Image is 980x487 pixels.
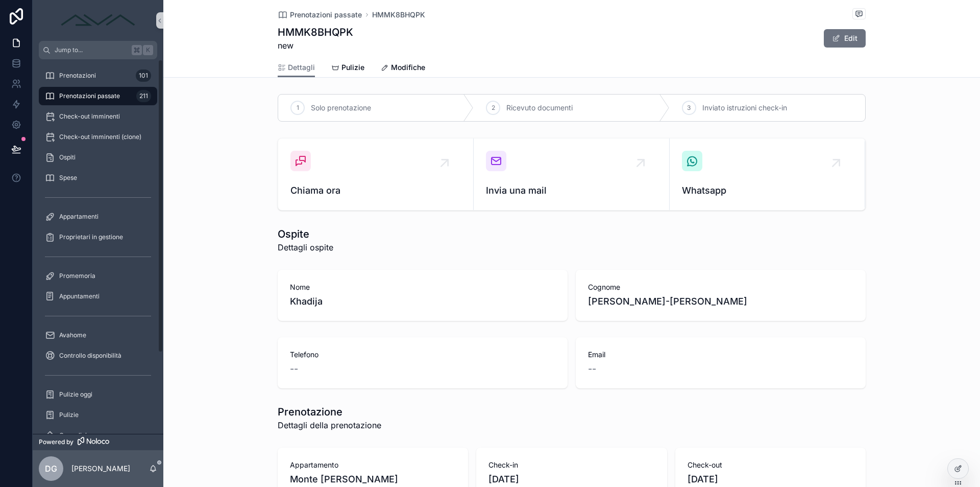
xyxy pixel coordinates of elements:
[588,282,853,292] span: Cognome
[290,282,555,292] span: Nome
[290,350,555,360] span: Telefono
[39,406,157,424] a: Pulizie
[71,463,130,474] p: [PERSON_NAME]
[588,350,853,360] span: Email
[59,92,120,100] span: Prenotazioni passate
[39,87,157,105] a: Prenotazioni passate211
[702,103,787,113] span: Inviato istruzioni check-in
[39,148,157,167] a: Ospiti
[288,62,315,73] span: Dettagli
[33,59,163,434] div: scrollable content
[39,326,157,344] a: Avahome
[278,25,353,39] h1: HMMK8BHQPK
[59,112,120,121] span: Check-out imminenti
[59,174,77,182] span: Spese
[278,419,381,431] span: Dettagli della prenotazione
[492,104,495,112] span: 2
[59,153,76,161] span: Ospiti
[297,104,299,112] span: 1
[55,46,128,54] span: Jump to...
[59,72,96,80] span: Prenotazioni
[588,294,853,309] span: [PERSON_NAME]-[PERSON_NAME]
[59,233,123,241] span: Proprietari in gestione
[290,472,456,486] span: Monte [PERSON_NAME]
[682,183,852,198] span: Whatsapp
[59,213,99,221] span: Appartamenti
[136,90,151,102] div: 211
[39,228,157,246] a: Proprietari in gestione
[588,362,596,376] span: --
[290,460,456,470] span: Appartamento
[59,272,95,280] span: Promemoria
[59,390,92,399] span: Pulizie oggi
[391,62,425,73] span: Modifiche
[488,472,654,486] span: [DATE]
[290,10,362,20] span: Prenotazioni passate
[59,292,100,300] span: Appuntamenti
[341,62,364,73] span: Pulizie
[39,267,157,285] a: Promemoria
[278,241,333,253] span: Dettagli ospite
[136,69,151,82] div: 101
[39,287,157,306] a: Appuntamenti
[381,58,425,79] a: Modifiche
[57,12,139,29] img: App logo
[506,103,573,113] span: Ricevuto documenti
[290,294,555,309] span: Khadija
[670,138,865,210] a: Whatsapp
[278,58,315,78] a: Dettagli
[278,227,333,241] h1: Ospite
[144,46,152,54] span: K
[59,331,86,339] span: Avahome
[278,10,362,20] a: Prenotazioni passate
[39,41,157,59] button: Jump to...K
[59,431,90,439] span: Ore pulizie
[688,460,853,470] span: Check-out
[278,405,381,419] h1: Prenotazione
[290,183,461,198] span: Chiama ora
[372,10,425,20] a: HMMK8BHQPK
[331,58,364,79] a: Pulizie
[33,434,163,450] a: Powered by
[290,362,298,376] span: --
[824,29,866,48] button: Edit
[39,385,157,404] a: Pulizie oggi
[486,183,656,198] span: Invia una mail
[59,352,121,360] span: Controllo disponibilità
[688,472,853,486] span: [DATE]
[39,207,157,226] a: Appartamenti
[311,103,371,113] span: Solo prenotazione
[39,107,157,126] a: Check-out imminenti
[39,169,157,187] a: Spese
[39,128,157,146] a: Check-out imminenti (clone)
[278,138,474,210] a: Chiama ora
[45,462,57,475] span: DG
[39,346,157,365] a: Controllo disponibilità
[39,426,157,445] a: Ore pulizie
[474,138,669,210] a: Invia una mail
[39,438,73,446] span: Powered by
[687,104,691,112] span: 3
[39,66,157,85] a: Prenotazioni101
[488,460,654,470] span: Check-in
[59,411,79,419] span: Pulizie
[59,133,141,141] span: Check-out imminenti (clone)
[278,39,353,52] span: new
